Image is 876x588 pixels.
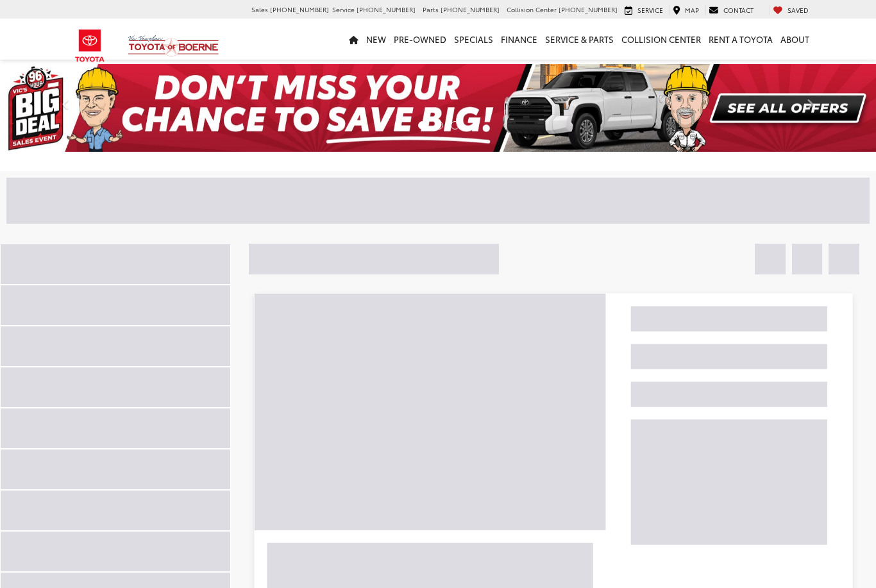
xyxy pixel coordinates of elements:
span: [PHONE_NUMBER] [270,4,329,14]
span: Contact [723,5,754,15]
span: Parts [423,4,439,14]
a: Rent a Toyota [705,19,777,60]
a: My Saved Vehicles [770,5,812,15]
span: [PHONE_NUMBER] [441,4,500,14]
a: Home [345,19,362,60]
a: New [362,19,390,60]
a: Map [670,5,702,15]
a: Service & Parts: Opens in a new tab [541,19,618,60]
a: Specials [450,19,497,60]
span: Saved [788,5,809,15]
a: About [777,19,813,60]
span: [PHONE_NUMBER] [357,4,416,14]
span: Service [637,5,663,15]
span: Map [685,5,699,15]
a: Contact [705,5,757,15]
span: Collision Center [507,4,557,14]
a: Pre-Owned [390,19,450,60]
a: Finance [497,19,541,60]
a: Collision Center [618,19,705,60]
img: Vic Vaughan Toyota of Boerne [128,35,219,57]
span: Sales [251,4,268,14]
img: Toyota [66,25,114,67]
a: Service [621,5,666,15]
span: Service [332,4,355,14]
span: [PHONE_NUMBER] [559,4,618,14]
